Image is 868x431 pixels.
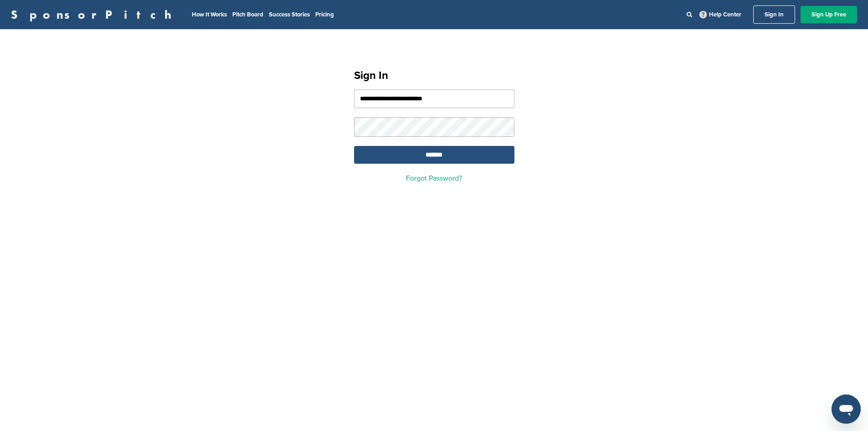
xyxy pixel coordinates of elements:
[11,9,177,21] a: SponsorPitch
[698,9,743,20] a: Help Center
[406,174,462,183] a: Forgot Password?
[354,68,514,84] h1: Sign In
[315,11,334,18] a: Pricing
[753,5,795,24] a: Sign In
[192,11,227,18] a: How It Works
[269,11,310,18] a: Success Stories
[801,6,857,23] a: Sign Up Free
[232,11,263,18] a: Pitch Board
[832,395,861,424] iframe: Button to launch messaging window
